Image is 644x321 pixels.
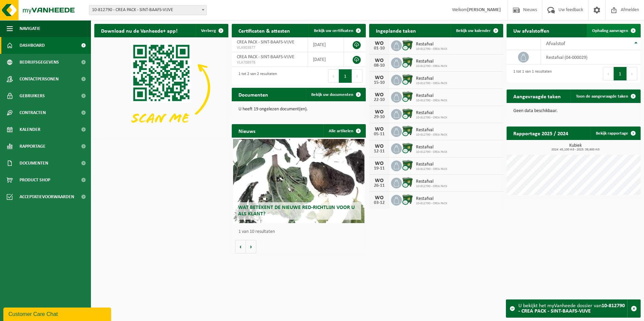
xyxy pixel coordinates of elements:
[373,41,386,46] div: WO
[373,166,386,171] div: 19-11
[614,67,627,80] button: 1
[89,5,207,15] span: 10-812790 - CREA PACK - SINT-BAAFS-VIJVE
[20,87,45,104] span: Gebruikers
[373,161,386,166] div: WO
[416,110,447,116] span: Restafval
[232,24,297,37] h2: Certificaten & attesten
[20,37,45,54] span: Dashboard
[592,29,628,33] span: Ophaling aanvragen
[306,88,365,101] a: Bekijk uw documenten
[311,93,353,97] span: Bekijk uw documenten
[416,162,447,167] span: Restafval
[373,178,386,183] div: WO
[373,63,386,68] div: 08-10
[518,300,627,317] div: U bekijkt het myVanheede dossier van
[233,139,364,223] a: Wat betekent de nieuwe RED-richtlijn voor u als klant?
[467,7,501,12] strong: [PERSON_NAME]
[373,115,386,119] div: 29-10
[603,67,614,80] button: Previous
[238,107,359,112] p: U heeft 19 ongelezen document(en).
[373,127,386,132] div: WO
[373,201,386,205] div: 03-12
[237,45,302,50] span: VLA903877
[232,124,262,137] h2: Nieuws
[314,29,353,33] span: Bekijk uw certificaten
[235,240,246,253] button: Vorige
[20,138,45,155] span: Rapportage
[416,76,447,81] span: Restafval
[237,40,294,45] span: CREA PACK - SINT-BAAFS-VIJVE
[235,69,277,83] div: 1 tot 2 van 2 resultaten
[201,29,216,33] span: Verberg
[416,93,447,99] span: Restafval
[373,183,386,188] div: 26-11
[402,108,413,119] img: WB-1100-CU
[510,143,641,151] h3: Kubiek
[402,57,413,68] img: WB-1100-CU
[20,188,74,205] span: Acceptatievoorwaarden
[510,148,641,151] span: 2024: 45,100 m3 - 2025: 39,600 m3
[507,90,568,103] h2: Aangevraagde taken
[546,41,565,46] span: Afvalstof
[369,24,423,37] h2: Ingeplande taken
[402,39,413,51] img: WB-1100-CU
[518,303,625,314] strong: 10-812790 - CREA PACK - SINT-BAAFS-VIJVE
[513,109,634,113] p: Geen data beschikbaar.
[456,29,491,33] span: Bekijk uw kalender
[373,80,386,85] div: 15-10
[20,155,48,172] span: Documenten
[308,37,344,52] td: [DATE]
[237,55,294,60] span: CREA PACK - SINT-BAAFS-VIJVE
[373,75,386,80] div: WO
[238,229,362,234] p: 1 van 10 resultaten
[571,90,640,103] a: Toon de aangevraagde taken
[451,24,503,37] a: Bekijk uw kalender
[416,81,447,85] span: 10-812790 - CREA PACK
[402,74,413,85] img: WB-1100-CU
[20,121,40,138] span: Kalender
[416,47,447,51] span: 10-812790 - CREA PACK
[416,128,447,133] span: Restafval
[20,71,59,87] span: Contactpersonen
[94,24,184,37] h2: Download nu de Vanheede+ app!
[308,52,344,67] td: [DATE]
[402,125,413,137] img: WB-1100-CU
[196,24,228,37] button: Verberg
[328,69,339,83] button: Previous
[416,184,447,188] span: 10-812790 - CREA PACK
[416,179,447,184] span: Restafval
[402,91,413,102] img: WB-1100-CU
[352,69,362,83] button: Next
[89,5,206,15] span: 10-812790 - CREA PACK - SINT-BAAFS-VIJVE
[416,133,447,137] span: 10-812790 - CREA PACK
[94,37,228,138] img: Download de VHEPlus App
[373,46,386,51] div: 01-10
[20,172,50,188] span: Product Shop
[20,104,46,121] span: Contracten
[3,306,112,321] iframe: chat widget
[587,24,640,37] a: Ophaling aanvragen
[402,177,413,188] img: WB-1100-CU
[373,109,386,115] div: WO
[416,202,447,206] span: 10-812790 - CREA PACK
[416,196,447,202] span: Restafval
[373,132,386,137] div: 05-11
[402,142,413,154] img: WB-1100-CU
[402,194,413,205] img: WB-1100-CU
[416,99,447,103] span: 10-812790 - CREA PACK
[590,127,640,140] a: Bekijk rapportage
[309,24,365,37] a: Bekijk uw certificaten
[232,88,275,101] h2: Documenten
[237,60,302,65] span: VLA708978
[402,159,413,171] img: WB-1100-CU
[416,167,447,171] span: 10-812790 - CREA PACK
[507,24,556,37] h2: Uw afvalstoffen
[20,20,40,37] span: Navigatie
[373,98,386,102] div: 22-10
[416,150,447,154] span: 10-812790 - CREA PACK
[323,124,365,138] a: Alle artikelen
[507,127,575,140] h2: Rapportage 2025 / 2024
[416,116,447,120] span: 10-812790 - CREA PACK
[416,64,447,68] span: 10-812790 - CREA PACK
